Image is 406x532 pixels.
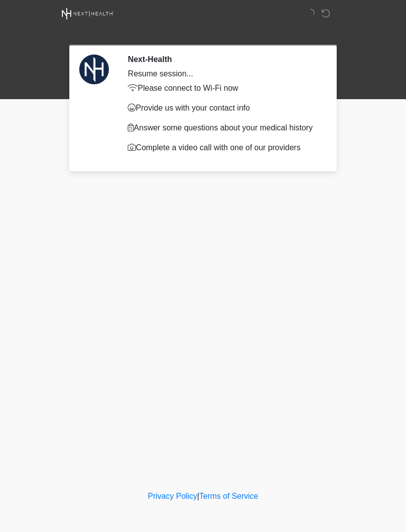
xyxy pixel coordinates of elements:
p: Provide us with your contact info [128,102,319,114]
a: Privacy Policy [148,492,198,500]
p: Answer some questions about your medical history [128,122,319,134]
img: Agent Avatar [79,55,109,84]
h2: Next-Health [128,55,319,64]
a: | [197,492,199,500]
img: Next-Health Logo [62,7,114,20]
p: Complete a video call with one of our providers [128,142,319,154]
p: Please connect to Wi-Fi now [128,82,319,94]
div: Resume session... [128,68,319,80]
a: Terms of Service [199,492,258,500]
